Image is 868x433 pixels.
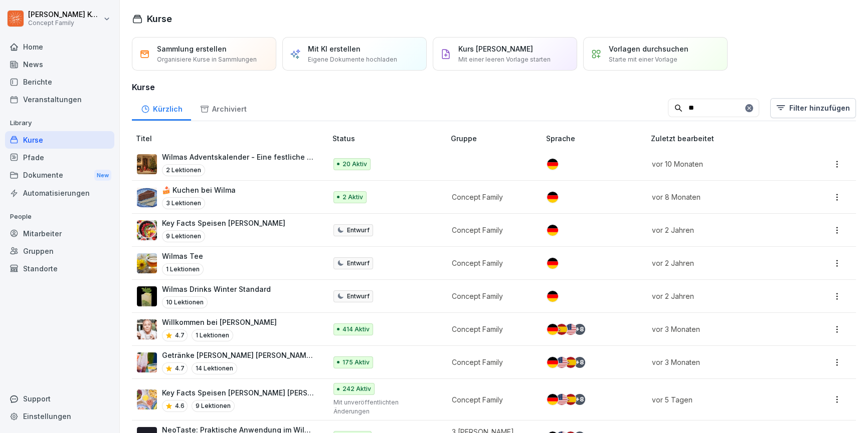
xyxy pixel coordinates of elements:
[162,296,208,308] p: 10 Lektionen
[5,390,114,407] div: Support
[574,357,585,368] div: + 8
[157,55,257,64] p: Organisiere Kurse in Sammlungen
[452,258,530,268] p: Concept Family
[547,291,558,302] img: de.svg
[192,329,233,341] p: 1 Lektionen
[162,185,236,195] p: 🍰 Kuchen bei Wilma
[652,225,791,235] p: vor 2 Jahren
[574,324,585,335] div: + 8
[652,192,791,202] p: vor 8 Monaten
[547,324,558,335] img: de.svg
[162,284,271,294] p: Wilmas Drinks Winter Standard
[137,154,157,174] img: gpvzxdfjebcrmhe0kchkzgnt.png
[547,159,558,170] img: de.svg
[347,226,370,235] p: Entwurf
[5,149,114,166] a: Pfade
[175,331,185,340] p: 4.7
[136,133,328,144] p: Titel
[547,225,558,236] img: de.svg
[652,291,791,301] p: vor 2 Jahren
[556,357,567,368] img: us.svg
[652,394,791,405] p: vor 5 Tagen
[5,209,114,225] p: People
[609,44,688,54] p: Vorlagen durchsuchen
[609,55,677,64] p: Starte mit einer Vorlage
[770,98,856,118] button: Filter hinzufügen
[5,260,114,277] a: Standorte
[458,55,551,64] p: Mit einer leeren Vorlage starten
[147,12,172,26] h1: Kurse
[137,389,157,409] img: ugdxy5t4k9p24q0gnvfm2s1h.png
[342,193,363,202] p: 2 Aktiv
[652,258,791,268] p: vor 2 Jahren
[162,251,204,261] p: Wilmas Tee
[162,263,204,275] p: 1 Lektionen
[5,115,114,131] p: Library
[162,350,316,360] p: Getränke [PERSON_NAME] [PERSON_NAME] 🥤
[162,197,205,209] p: 3 Lektionen
[342,160,367,169] p: 20 Aktiv
[547,258,558,269] img: de.svg
[192,362,237,374] p: 14 Lektionen
[162,152,316,162] p: Wilmas Adventskalender - Eine festliche Überraschung
[28,20,101,27] p: Concept Family
[308,55,397,64] p: Eigene Dokumente hochladen
[162,230,205,242] p: 9 Lektionen
[137,220,157,240] img: ofyv5fq5hl4ug1mesa6k7wd5.png
[574,394,585,405] div: + 8
[458,44,533,54] p: Kurs [PERSON_NAME]
[565,324,576,335] img: us.svg
[191,95,255,121] a: Archiviert
[175,401,185,410] p: 4.6
[5,166,114,185] a: DokumenteNew
[342,384,371,393] p: 242 Aktiv
[451,133,542,144] p: Gruppe
[5,73,114,91] a: Berichte
[332,133,447,144] p: Status
[308,44,361,54] p: Mit KI erstellen
[5,38,114,56] a: Home
[342,358,370,367] p: 175 Aktiv
[94,170,111,181] div: New
[452,291,530,301] p: Concept Family
[333,398,435,416] p: Mit unveröffentlichten Änderungen
[652,324,791,334] p: vor 3 Monaten
[132,95,191,121] a: Kürzlich
[5,131,114,149] a: Kurse
[5,242,114,260] a: Gruppen
[5,225,114,242] a: Mitarbeiter
[347,259,370,268] p: Entwurf
[5,56,114,73] div: News
[137,352,157,372] img: mulypnzp5iwaud4jbn7vt4vl.png
[5,91,114,108] a: Veranstaltungen
[162,218,285,228] p: Key Facts Speisen [PERSON_NAME]
[547,394,558,405] img: de.svg
[137,253,157,273] img: xwyn48175ram8ju8sgc2w4zj.png
[162,317,277,327] p: Willkommen bei [PERSON_NAME]
[28,11,101,19] p: [PERSON_NAME] Komarov
[157,44,227,54] p: Sammlung erstellen
[547,192,558,203] img: de.svg
[137,286,157,306] img: aj7yg4v3d8oa03f16uwkgs4i.png
[652,159,791,169] p: vor 10 Monaten
[652,357,791,367] p: vor 3 Monaten
[651,133,803,144] p: Zuletzt bearbeitet
[452,192,530,202] p: Concept Family
[556,394,567,405] img: us.svg
[452,225,530,235] p: Concept Family
[162,387,316,398] p: Key Facts Speisen [PERSON_NAME] [PERSON_NAME] 🥗
[5,184,114,202] a: Automatisierungen
[452,324,530,334] p: Concept Family
[347,292,370,301] p: Entwurf
[565,357,576,368] img: es.svg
